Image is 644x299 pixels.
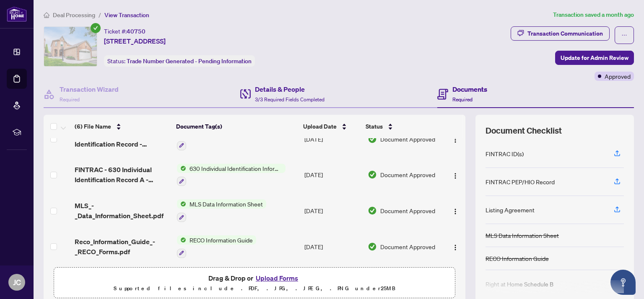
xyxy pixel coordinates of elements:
[561,51,628,64] span: Update for Admin Review
[301,121,364,157] td: [DATE]
[60,96,80,103] span: Required
[300,115,363,138] th: Upload Date
[104,26,145,36] div: Ticket #:
[452,84,487,94] h4: Documents
[301,229,364,265] td: [DATE]
[362,115,441,138] th: Status
[44,27,97,66] img: IMG-E12238714_1.jpg
[104,11,149,19] span: View Transaction
[75,201,170,221] span: MLS_-_Data_Information_Sheet.pdf
[452,96,473,103] span: Required
[71,115,173,138] th: (6) File Name
[59,284,450,294] p: Supported files include .PDF, .JPG, .JPEG, .PNG under 25 MB
[13,276,21,288] span: JC
[60,84,119,94] h4: Transaction Wizard
[452,244,459,251] img: Logo
[91,23,101,33] span: check-circle
[186,164,286,173] span: 630 Individual Identification Information Record
[621,32,627,38] span: ellipsis
[186,235,256,245] span: RECO Information Guide
[511,26,610,41] button: Transaction Communication
[177,235,256,258] button: Status IconRECO Information Guide
[99,10,101,20] li: /
[7,6,27,22] img: logo
[486,149,524,158] div: FINTRAC ID(s)
[452,137,459,143] img: Logo
[368,206,377,215] img: Document Status
[75,129,170,149] span: FINTRAC - 630 Individual Identification Record - [PERSON_NAME].pdf
[380,206,435,215] span: Document Approved
[177,128,286,150] button: Status Icon630 Individual Identification Information Record
[177,164,186,173] img: Status Icon
[208,273,301,284] span: Drag & Drop or
[486,279,553,289] div: Right at Home Schedule B
[380,134,435,144] span: Document Approved
[486,254,549,263] div: RECO Information Guide
[104,55,255,67] div: Status:
[53,11,95,19] span: Deal Processing
[173,115,300,138] th: Document Tag(s)
[527,27,603,40] div: Transaction Communication
[605,72,631,81] span: Approved
[610,270,636,295] button: Open asap
[380,242,435,251] span: Document Approved
[44,12,49,18] span: home
[555,51,634,65] button: Update for Admin Review
[449,204,462,217] button: Logo
[301,193,364,229] td: [DATE]
[177,235,186,245] img: Status Icon
[486,177,555,186] div: FINTRAC PEP/HIO Record
[255,96,325,103] span: 3/3 Required Fields Completed
[303,122,337,131] span: Upload Date
[486,125,562,137] span: Document Checklist
[75,122,111,131] span: (6) File Name
[452,208,459,215] img: Logo
[54,268,455,299] span: Drag & Drop orUpload FormsSupported files include .PDF, .JPG, .JPEG, .PNG under25MB
[553,10,634,20] article: Transaction saved a month ago
[255,84,325,94] h4: Details & People
[486,231,559,240] div: MLS Data Information Sheet
[253,273,301,284] button: Upload Forms
[177,199,266,222] button: Status IconMLS Data Information Sheet
[104,36,166,46] span: [STREET_ADDRESS]
[380,170,435,179] span: Document Approved
[186,199,266,209] span: MLS Data Information Sheet
[177,164,286,186] button: Status Icon630 Individual Identification Information Record
[127,57,252,65] span: Trade Number Generated - Pending Information
[452,173,459,179] img: Logo
[368,134,377,144] img: Document Status
[449,168,462,181] button: Logo
[449,132,462,146] button: Logo
[127,28,145,35] span: 40750
[368,170,377,179] img: Document Status
[366,122,383,131] span: Status
[486,205,535,214] div: Listing Agreement
[75,237,170,257] span: Reco_Information_Guide_-_RECO_Forms.pdf
[75,165,170,185] span: FINTRAC - 630 Individual Identification Record A - [PERSON_NAME].pdf
[449,240,462,253] button: Logo
[368,242,377,251] img: Document Status
[177,199,186,209] img: Status Icon
[301,157,364,193] td: [DATE]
